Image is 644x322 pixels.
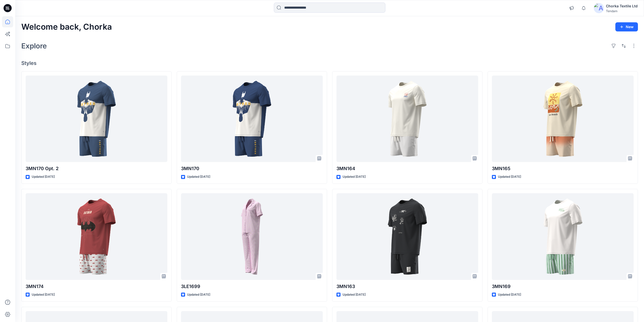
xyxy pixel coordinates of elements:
[594,3,604,13] img: avatar
[343,174,366,180] p: Updated [DATE]
[21,60,638,66] h4: Styles
[492,165,634,172] p: 3MN165
[21,22,112,32] h2: Welcome back, Chorka
[181,76,323,162] a: 3MN170
[492,76,634,162] a: 3MN165
[498,292,521,297] p: Updated [DATE]
[26,283,167,290] p: 3MN174
[615,22,638,31] button: New
[187,174,210,180] p: Updated [DATE]
[492,193,634,280] a: 3MN169
[181,165,323,172] p: 3MN170
[21,42,47,50] h2: Explore
[336,165,478,172] p: 3MN164
[606,9,638,13] div: Tendam
[498,174,521,180] p: Updated [DATE]
[32,174,55,180] p: Updated [DATE]
[343,292,366,297] p: Updated [DATE]
[181,193,323,280] a: 3LE1699
[336,193,478,280] a: 3MN163
[32,292,55,297] p: Updated [DATE]
[26,193,167,280] a: 3MN174
[492,283,634,290] p: 3MN169
[606,3,638,9] div: Chorka Textile Ltd
[187,292,210,297] p: Updated [DATE]
[336,76,478,162] a: 3MN164
[181,283,323,290] p: 3LE1699
[26,165,167,172] p: 3MN170 Opt. 2
[336,283,478,290] p: 3MN163
[26,76,167,162] a: 3MN170 Opt. 2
